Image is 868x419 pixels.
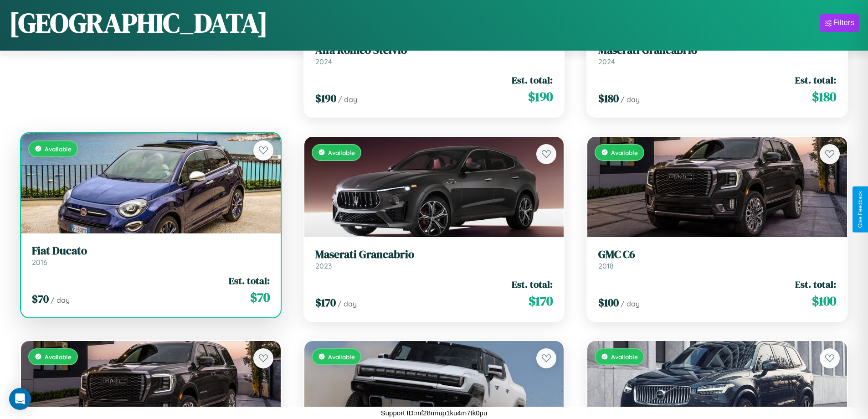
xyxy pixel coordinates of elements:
[32,258,47,267] span: 2016
[32,244,270,258] h3: Fiat Ducato
[338,299,357,308] span: / day
[32,244,270,267] a: Fiat Ducato2016
[315,44,553,57] h3: Alfa Romeo Stelvio
[9,388,31,410] div: Open Intercom Messenger
[512,278,553,291] span: Est. total:
[315,91,336,106] span: $ 190
[528,88,553,106] span: $ 190
[598,44,836,57] h3: Maserati Grancabrio
[621,299,640,308] span: / day
[621,95,640,104] span: / day
[611,149,638,156] span: Available
[598,248,836,261] h3: GMC C6
[598,57,615,66] span: 2024
[250,288,270,306] span: $ 70
[315,248,553,261] h3: Maserati Grancabrio
[45,145,72,153] span: Available
[315,295,336,310] span: $ 170
[598,91,619,106] span: $ 180
[328,353,355,361] span: Available
[32,291,49,306] span: $ 70
[45,353,72,361] span: Available
[381,407,487,419] p: Support ID: mf28rmup1ku4m7tk0pu
[315,261,332,270] span: 2023
[315,44,553,66] a: Alfa Romeo Stelvio2024
[598,248,836,270] a: GMC C62018
[598,261,614,270] span: 2018
[820,14,859,32] button: Filters
[833,18,854,27] div: Filters
[812,88,836,106] span: $ 180
[795,73,836,87] span: Est. total:
[795,278,836,291] span: Est. total:
[598,44,836,66] a: Maserati Grancabrio2024
[812,292,836,310] span: $ 100
[229,274,270,287] span: Est. total:
[51,295,70,305] span: / day
[315,248,553,270] a: Maserati Grancabrio2023
[857,191,863,228] div: Give Feedback
[328,149,355,156] span: Available
[512,73,553,87] span: Est. total:
[338,95,357,104] span: / day
[529,292,553,310] span: $ 170
[598,295,619,310] span: $ 100
[9,4,268,41] h1: [GEOGRAPHIC_DATA]
[611,353,638,361] span: Available
[315,57,332,66] span: 2024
